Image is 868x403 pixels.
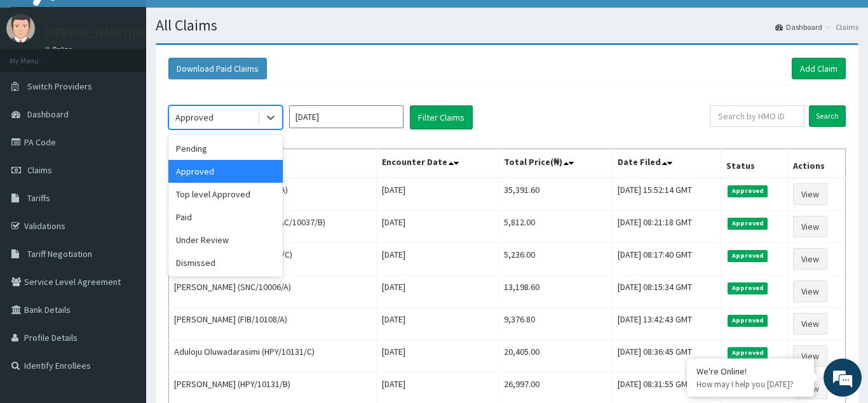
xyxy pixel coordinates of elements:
[27,81,92,92] span: Switch Providers
[728,282,768,294] span: Approved
[24,63,51,95] img: d_794563401_company_1708531726252_794563401
[6,14,35,43] img: User Image
[376,178,498,211] td: [DATE]
[499,275,612,308] td: 13,198.60
[66,71,214,88] div: Chat with us now
[27,248,92,260] span: Tariff Negotiation
[793,313,827,334] a: View
[376,243,498,275] td: [DATE]
[728,185,768,197] span: Approved
[793,345,827,367] a: View
[696,366,804,377] div: We're Online!
[612,149,721,178] th: Date Filed
[27,192,50,204] span: Tariffs
[824,22,858,32] li: Claims
[499,211,612,243] td: 5,812.00
[376,340,498,373] td: [DATE]
[728,218,768,229] span: Approved
[499,149,612,178] th: Total Price(₦)
[793,248,827,270] a: View
[376,149,498,178] th: Encounter Date
[6,268,242,313] textarea: Type your message and hit 'Enter'
[169,308,377,340] td: [PERSON_NAME] (FIB/10108/A)
[793,216,827,237] a: View
[612,308,721,340] td: [DATE] 13:42:43 GMT
[612,178,721,211] td: [DATE] 15:52:14 GMT
[168,58,267,79] button: Download Paid Claims
[168,228,283,251] div: Under Review
[809,105,846,127] input: Search
[792,58,846,79] a: Add Claim
[499,340,612,373] td: 20,405.00
[169,340,377,373] td: Aduloju Oluwadarasimi (HPY/10131/C)
[74,121,175,249] span: We're online!
[376,211,498,243] td: [DATE]
[376,275,498,308] td: [DATE]
[44,27,233,39] p: [PERSON_NAME][GEOGRAPHIC_DATA]
[612,211,721,243] td: [DATE] 08:21:18 GMT
[169,275,377,308] td: [PERSON_NAME] (SNC/10006/A)
[168,137,283,160] div: Pending
[410,105,473,129] button: Filter Claims
[728,250,768,261] span: Approved
[175,111,214,124] div: Approved
[775,22,822,32] a: Dashboard
[612,243,721,275] td: [DATE] 08:17:40 GMT
[612,275,721,308] td: [DATE] 08:15:34 GMT
[168,160,283,183] div: Approved
[793,183,827,205] a: View
[168,183,283,206] div: Top level Approved
[289,105,403,128] input: Select Month and Year
[696,379,804,390] p: How may I help you today?
[168,206,283,228] div: Paid
[27,109,69,120] span: Dashboard
[499,178,612,211] td: 35,391.60
[612,340,721,373] td: [DATE] 08:36:45 GMT
[787,149,845,178] th: Actions
[376,308,498,340] td: [DATE]
[499,243,612,275] td: 5,236.00
[710,105,804,127] input: Search by HMO ID
[793,281,827,302] a: View
[44,45,75,54] a: Online
[721,149,788,178] th: Status
[27,164,52,176] span: Claims
[168,251,283,274] div: Dismissed
[208,6,239,37] div: Minimize live chat window
[156,17,858,34] h1: All Claims
[728,347,768,359] span: Approved
[499,308,612,340] td: 9,376.80
[728,315,768,326] span: Approved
